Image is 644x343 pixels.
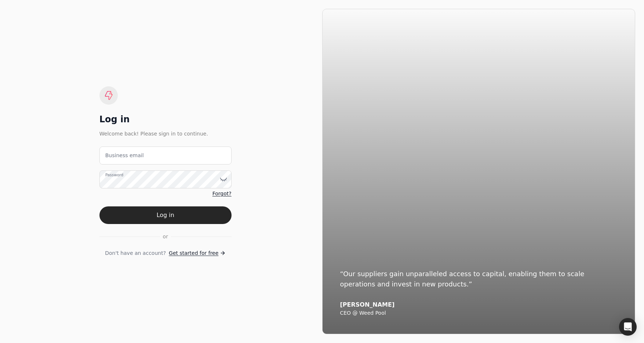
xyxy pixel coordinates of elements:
div: “Our suppliers gain unparalleled access to capital, enabling them to scale operations and invest ... [340,269,618,289]
div: Open Intercom Messenger [619,318,637,336]
button: Log in [99,206,232,224]
div: CEO @ Weed Pool [340,310,618,317]
a: Get started for free [169,249,226,257]
div: [PERSON_NAME] [340,301,618,308]
span: Don't have an account? [105,249,166,257]
span: or [163,233,168,241]
span: Get started for free [169,249,218,257]
a: Forgot? [212,190,232,198]
label: Password [105,172,123,178]
label: Business email [105,152,144,159]
div: Welcome back! Please sign in to continue. [99,130,232,138]
div: Log in [99,113,232,125]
